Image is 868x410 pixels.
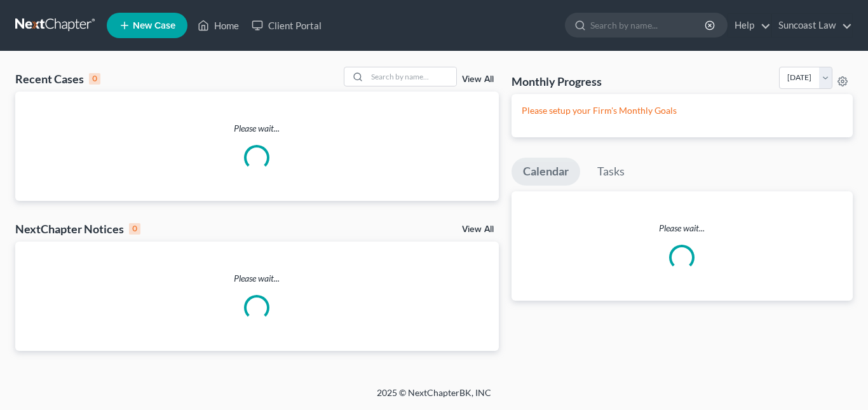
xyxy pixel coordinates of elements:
[512,222,853,235] p: Please wait...
[728,14,771,37] a: Help
[522,104,843,117] p: Please setup your Firm's Monthly Goals
[590,13,707,37] input: Search by name...
[15,272,499,285] p: Please wait...
[15,71,100,86] div: Recent Cases
[15,221,140,236] div: NextChapter Notices
[89,73,100,85] div: 0
[367,67,456,86] input: Search by name...
[462,225,494,234] a: View All
[15,122,499,135] p: Please wait...
[462,75,494,84] a: View All
[512,74,602,89] h3: Monthly Progress
[72,386,796,409] div: 2025 © NextChapterBK, INC
[129,223,140,235] div: 0
[245,14,328,37] a: Client Portal
[133,21,175,31] span: New Case
[586,158,636,186] a: Tasks
[772,14,852,37] a: Suncoast Law
[191,14,245,37] a: Home
[512,158,580,186] a: Calendar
